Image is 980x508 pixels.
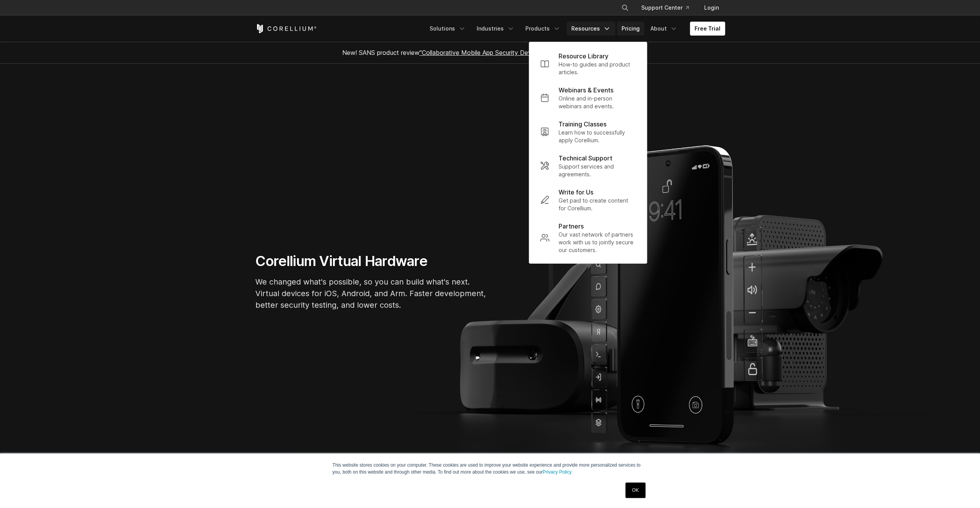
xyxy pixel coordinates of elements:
[534,183,642,217] a: Write for Us Get paid to create content for Corellium.
[559,85,613,95] p: Webinars & Events
[559,197,636,212] p: Get paid to create content for Corellium.
[625,482,645,498] a: OK
[425,22,725,36] div: Navigation Menu
[425,22,470,36] a: Solutions
[559,95,636,110] p: Online and in-person webinars and events.
[646,22,682,36] a: About
[255,24,317,33] a: Corellium Home
[559,153,612,163] p: Technical Support
[698,1,725,15] a: Login
[559,231,636,254] p: Our vast network of partners work with us to jointly secure our customers.
[559,163,636,178] p: Support services and agreements.
[534,47,642,81] a: Resource Library How-to guides and product articles.
[333,462,648,476] p: This website stores cookies on your computer. These cookies are used to improve your website expe...
[618,1,632,15] button: Search
[543,469,572,475] a: Privacy Policy.
[559,222,584,231] p: Partners
[521,22,565,36] a: Products
[255,252,487,270] h1: Corellium Virtual Hardware
[534,217,642,259] a: Partners Our vast network of partners work with us to jointly secure our customers.
[617,22,644,36] a: Pricing
[534,149,642,183] a: Technical Support Support services and agreements.
[559,129,636,144] p: Learn how to successfully apply Corellium.
[559,188,593,197] p: Write for Us
[612,1,725,15] div: Navigation Menu
[472,22,519,36] a: Industries
[534,81,642,115] a: Webinars & Events Online and in-person webinars and events.
[255,276,487,311] p: We changed what's possible, so you can build what's next. Virtual devices for iOS, Android, and A...
[635,1,695,15] a: Support Center
[420,49,598,56] a: "Collaborative Mobile App Security Development and Analysis"
[534,115,642,149] a: Training Classes Learn how to successfully apply Corellium.
[567,22,615,36] a: Resources
[559,119,606,129] p: Training Classes
[559,51,608,61] p: Resource Library
[342,49,638,56] span: New! SANS product review now available.
[559,61,636,76] p: How-to guides and product articles.
[690,22,725,36] a: Free Trial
